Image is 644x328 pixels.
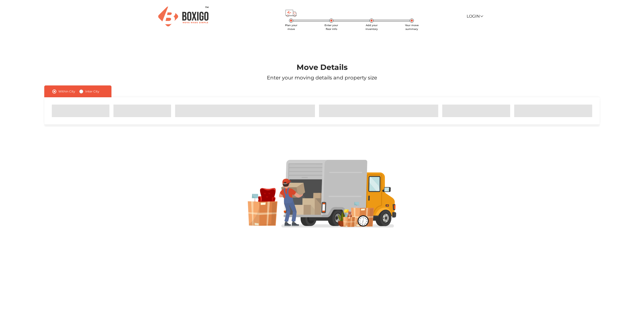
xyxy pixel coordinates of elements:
h1: Move Details [26,63,618,72]
img: Boxigo [158,7,209,26]
label: Within City [58,88,75,95]
span: Your move summary [405,24,419,31]
span: Plan your move [285,24,297,31]
span: Enter your floor info [325,24,338,31]
span: Add your inventory [366,24,378,31]
p: Enter your moving details and property size [26,74,618,81]
a: Login [467,14,483,19]
label: Inter City [85,88,99,95]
